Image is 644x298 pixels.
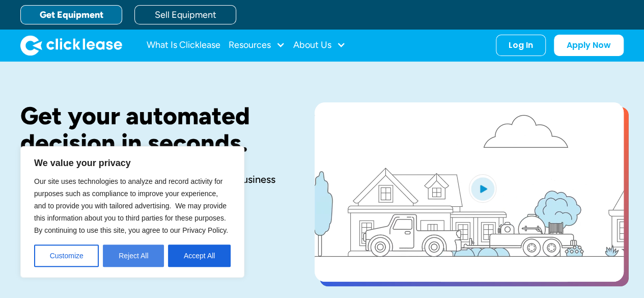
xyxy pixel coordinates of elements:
span: Our site uses technologies to analyze and record activity for purposes such as compliance to impr... [34,177,228,234]
button: Accept All [168,245,231,267]
a: open lightbox [315,102,624,282]
h1: Get your automated decision in seconds. [20,102,282,156]
img: Clicklease logo [20,35,122,56]
div: Resources [229,35,285,56]
a: Get Equipment [20,5,122,24]
p: We value your privacy [34,157,231,169]
div: We value your privacy [20,146,244,278]
img: Blue play button logo on a light blue circular background [469,174,496,203]
a: home [20,35,122,56]
button: Reject All [103,245,164,267]
div: Log In [509,40,533,50]
button: Customize [34,245,99,267]
a: Apply Now [554,35,624,56]
a: Sell Equipment [134,5,236,24]
div: About Us [293,35,346,56]
a: What Is Clicklease [147,35,220,56]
